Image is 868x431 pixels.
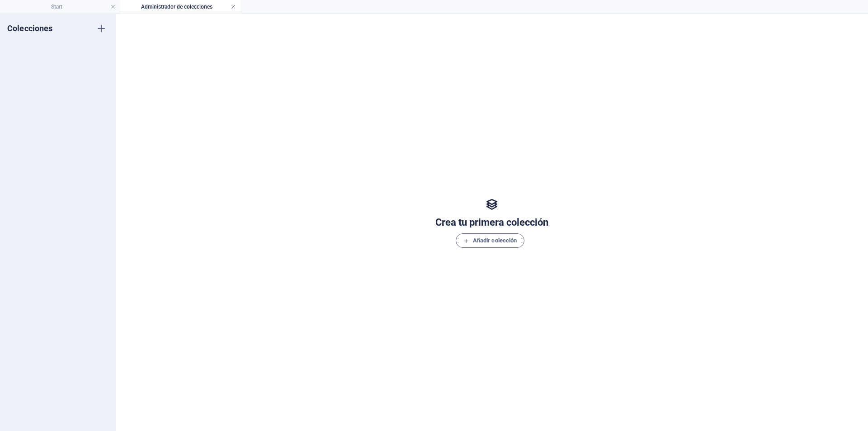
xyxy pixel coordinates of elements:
[120,2,241,12] h4: Administrador de colecciones
[7,23,53,34] h6: Colecciones
[463,235,517,246] span: Añadir colección
[435,215,548,230] h5: Crea tu primera colección
[456,233,525,248] button: Añadir colección
[96,23,107,34] i: Crear colección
